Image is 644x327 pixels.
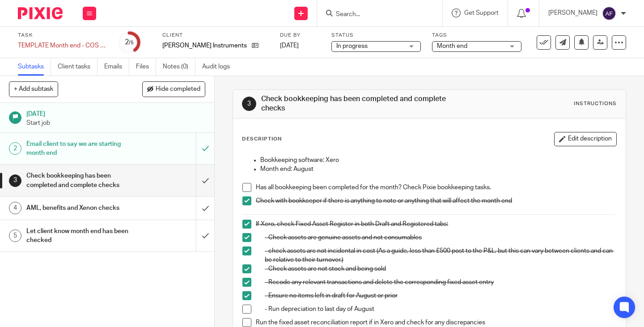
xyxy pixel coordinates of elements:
p: [PERSON_NAME] Instruments Ltd [162,41,247,50]
p: - Check assets are genuine assets and not consumables [265,233,616,242]
div: 2 [9,142,21,155]
div: TEMPLATE Month end - COS prepare bookkeeping - Xero - August 2025 [18,41,107,50]
p: Month end: August [260,165,616,174]
div: 5 [9,229,21,242]
button: Hide completed [142,81,205,97]
p: Has all bookkeeping been completed for the month? Check Pixie bookkeeping tasks. [256,183,616,192]
span: Hide completed [156,86,200,93]
p: - check assets are not incidental in cost (As a guide, less than £500 post to the P&L, but this c... [265,246,616,265]
p: - Recode any relevant transactions and delete the corresponding fixed asset entry [265,278,616,287]
button: + Add subtask [9,81,58,97]
div: 3 [242,97,256,111]
p: Bookkeeping software: Xero [260,156,616,165]
button: Edit description [554,132,617,146]
a: Emails [104,58,129,76]
h1: AML, benefits and Xenon checks [26,201,134,215]
p: Description [242,136,282,143]
img: svg%3E [602,6,616,21]
p: - Ensure no items left in draft for August or prior [265,291,616,300]
p: Start job [26,119,205,127]
a: Client tasks [58,58,97,76]
a: Files [136,58,156,76]
img: Pixie [18,7,63,19]
label: Client [162,32,269,39]
span: Get Support [464,10,499,16]
input: Search [335,11,415,19]
label: Tags [432,32,521,39]
label: Due by [280,32,320,39]
h1: [DATE] [26,107,205,119]
label: Status [331,32,421,39]
p: If Xero, check Fixed Asset Register in both Draft and Registered tabs: [256,220,616,229]
div: 3 [9,174,21,187]
p: - Run depreciation to last day of August [265,305,616,314]
p: [PERSON_NAME] [548,8,597,17]
span: In progress [336,43,368,49]
h1: Let client know month end has been checked [26,225,134,247]
span: [DATE] [280,42,299,49]
a: Subtasks [18,58,51,76]
a: Notes (0) [163,58,195,76]
div: TEMPLATE Month end - COS prepare bookkeeping - Xero - [DATE] [18,41,107,50]
small: /5 [129,40,134,45]
p: Check with bookkeeper if there is anything to note or anything that will affect the month end [256,196,616,205]
div: 4 [9,202,21,214]
div: Instructions [574,100,617,107]
div: 2 [125,37,134,47]
h1: Email client to say we are starting month end [26,137,134,160]
h1: Check bookkeeping has been completed and complete checks [261,94,449,114]
span: Month end [437,43,467,49]
h1: Check bookkeeping has been completed and complete checks [26,169,134,192]
label: Task [18,32,107,39]
p: Run the fixed asset reconciliation report if in Xero and check for any discrepancies [256,318,616,327]
a: Audit logs [202,58,237,76]
p: - Check assets are not stock and being sold [265,264,616,273]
